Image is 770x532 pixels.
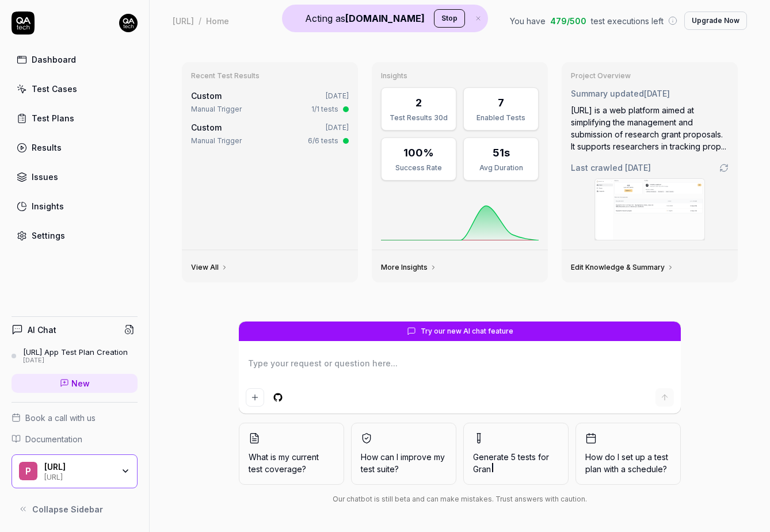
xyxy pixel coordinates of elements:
a: Book a call with us [12,412,138,424]
div: Manual Trigger [191,104,242,114]
button: Add attachment [246,388,264,407]
h4: AI Chat [28,324,56,336]
div: Our chatbot is still beta and can make mistakes. Trust answers with caution. [239,494,681,504]
div: 100% [403,145,434,160]
a: Insights [12,195,138,217]
div: Results [32,141,62,154]
span: Generate 5 tests for [473,451,559,475]
span: You have [510,15,546,27]
div: Avg Duration [471,163,531,173]
div: Enabled Tests [471,113,531,123]
div: Home [206,15,229,26]
div: Test Cases [32,83,77,95]
span: 479 / 500 [550,15,586,27]
button: Stop [434,9,465,28]
div: [DATE] [23,357,128,365]
div: Dashboard [32,53,76,66]
div: Success Rate [388,163,449,173]
div: Postdocs.ai [44,462,113,472]
time: [DATE] [326,91,349,100]
div: 2 [416,95,422,110]
button: How can I improve my test suite? [351,423,456,485]
a: [URL] App Test Plan Creation[DATE] [12,347,138,365]
span: Documentation [25,433,82,445]
div: Issues [32,171,58,183]
h3: Recent Test Results [191,71,349,81]
span: Gran [473,464,491,474]
span: Last crawled [571,162,651,174]
button: Generate 5 tests forGran [463,423,569,485]
div: 1/1 tests [311,104,338,114]
h3: Project Overview [571,71,729,81]
div: [URL] is a web platform aimed at simplifying the management and submission of research grant prop... [571,104,729,152]
div: Test Results 30d [388,113,449,123]
a: Documentation [12,433,138,445]
time: [DATE] [326,123,349,132]
span: Custom [191,123,222,132]
a: Edit Knowledge & Summary [571,263,674,272]
button: P[URL][URL] [12,454,138,489]
a: Results [12,136,138,159]
span: Summary updated [571,89,644,98]
span: Book a call with us [25,412,96,424]
span: How do I set up a test plan with a schedule? [585,451,671,475]
a: Test Cases [12,78,138,100]
span: How can I improve my test suite? [361,451,447,475]
a: Custom[DATE]Manual Trigger6/6 tests [189,119,351,148]
div: Test Plans [32,112,74,124]
button: Upgrade Now [684,12,747,30]
a: Settings [12,224,138,247]
span: test executions left [591,15,664,27]
div: / [199,15,201,26]
a: Go to crawling settings [719,163,729,173]
span: P [19,462,37,480]
a: Issues [12,166,138,188]
div: Insights [32,200,64,212]
a: New [12,374,138,393]
time: [DATE] [644,89,670,98]
div: [URL] App Test Plan Creation [23,347,128,357]
time: [DATE] [625,163,651,173]
div: 51s [493,145,510,160]
img: Screenshot [595,179,704,240]
h3: Insights [381,71,539,81]
span: Custom [191,91,222,101]
button: What is my current test coverage? [239,423,344,485]
div: [URL] [44,472,113,481]
span: What is my current test coverage? [249,451,334,475]
a: Test Plans [12,107,138,129]
span: Try our new AI chat feature [421,326,513,336]
span: Collapse Sidebar [32,503,103,515]
div: Settings [32,229,65,242]
a: Dashboard [12,48,138,71]
button: How do I set up a test plan with a schedule? [575,423,681,485]
div: [URL] [173,15,194,26]
div: Manual Trigger [191,136,242,146]
img: 7ccf6c19-61ad-4a6c-8811-018b02a1b829.jpg [119,14,138,32]
a: Custom[DATE]Manual Trigger1/1 tests [189,87,351,117]
a: More Insights [381,263,437,272]
button: Collapse Sidebar [12,497,138,520]
div: 7 [498,95,504,110]
a: View All [191,263,228,272]
div: 6/6 tests [308,136,338,146]
span: New [71,377,90,389]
